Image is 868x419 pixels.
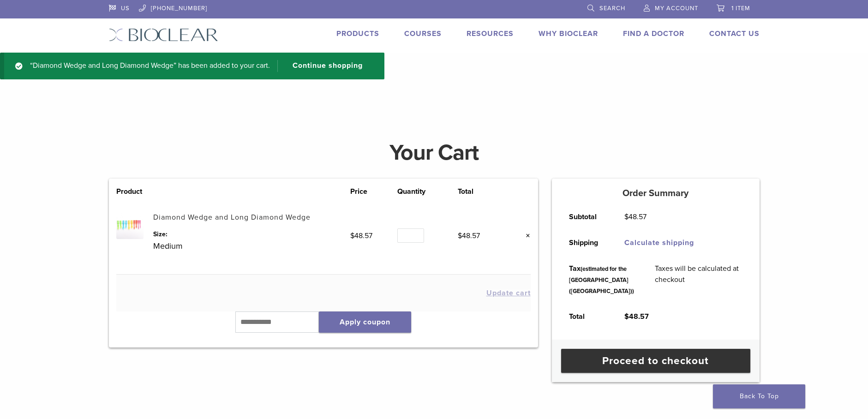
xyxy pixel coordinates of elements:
[709,29,760,38] a: Contact Us
[624,212,647,221] bdi: 48.57
[350,231,372,240] bdi: 48.57
[655,5,698,12] span: My Account
[624,238,694,247] a: Calculate shipping
[397,186,457,197] th: Quantity
[559,256,645,304] th: Tax
[552,188,760,199] h5: Order Summary
[599,5,625,12] span: Search
[467,29,514,38] a: Resources
[458,231,480,240] bdi: 48.57
[623,29,684,38] a: Find A Doctor
[486,289,531,297] button: Update cart
[116,186,153,197] th: Product
[458,231,462,240] span: $
[102,142,766,164] h1: Your Cart
[561,349,750,373] a: Proceed to checkout
[624,212,629,221] span: $
[109,28,218,42] img: Bioclear
[277,60,370,72] a: Continue shopping
[458,186,505,197] th: Total
[153,213,311,222] a: Diamond Wedge and Long Diamond Wedge
[559,304,614,329] th: Total
[519,230,531,242] a: Remove this item
[624,312,629,321] span: $
[350,231,354,240] span: $
[731,5,750,12] span: 1 item
[404,29,442,38] a: Courses
[539,29,598,38] a: Why Bioclear
[569,265,634,295] small: (estimated for the [GEOGRAPHIC_DATA] ([GEOGRAPHIC_DATA]))
[713,384,805,408] a: Back To Top
[153,239,350,253] p: Medium
[336,29,379,38] a: Products
[350,186,398,197] th: Price
[153,229,350,239] dt: Size:
[624,312,649,321] bdi: 48.57
[116,212,144,239] img: Diamond Wedge and Long Diamond Wedge
[645,256,753,304] td: Taxes will be calculated at checkout
[559,204,614,230] th: Subtotal
[319,311,411,333] button: Apply coupon
[559,230,614,256] th: Shipping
